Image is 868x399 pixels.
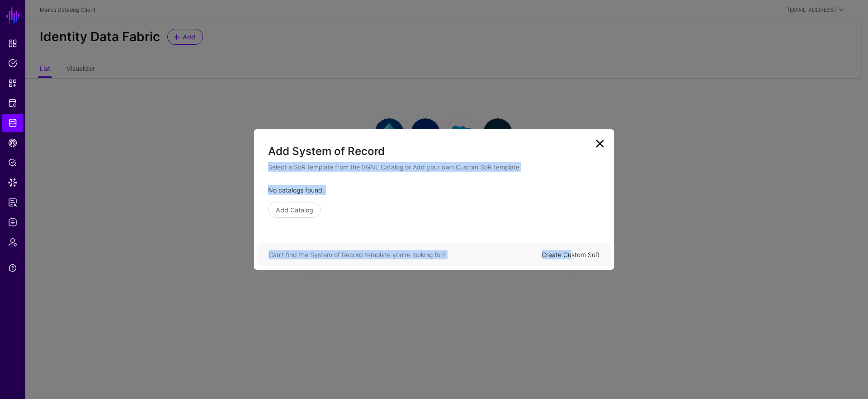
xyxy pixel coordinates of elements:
[542,251,599,258] a: Create Custom SoR
[268,202,321,218] a: Add Catalog
[268,162,600,172] p: Select a SoR template from the SGNL Catalog or Add your own Custom SoR template
[268,185,600,218] div: No catalogs found.
[268,144,600,159] h2: Add System of Record
[269,250,542,259] div: Can’t find the System of Record template you’re looking for?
